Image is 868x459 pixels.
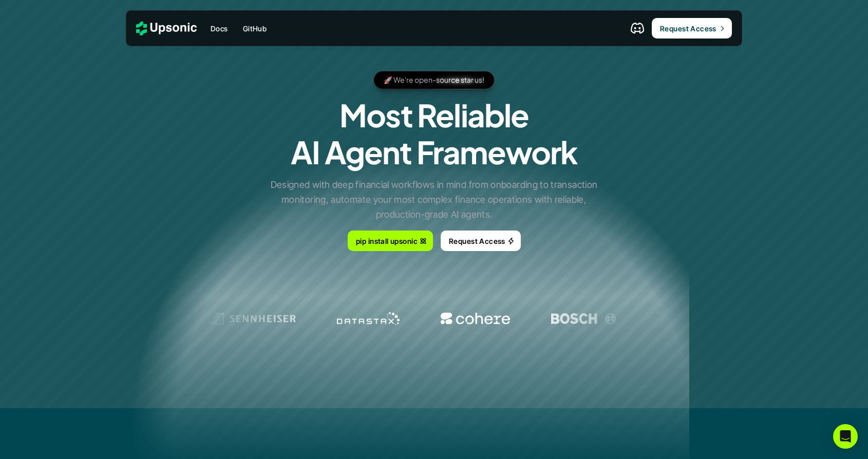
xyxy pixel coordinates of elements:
[652,18,732,39] a: Request Access
[348,231,433,251] a: pip install upsonic
[237,19,273,37] a: GitHub
[243,23,267,34] p: GitHub
[291,97,578,170] h1: Most Reliable AI Agent Framework
[204,19,234,37] a: Docs
[441,231,521,251] a: Request Access
[373,71,495,89] a: 🚀 We're open-source star us!🚀 We're open-source star us!🚀 We're open-source star us!🚀 We're open-...
[356,236,418,246] p: pip install upsonic
[449,236,505,246] p: Request Access
[384,74,484,86] p: 🚀 We're open-source star us!
[267,178,601,222] p: Designed with deep financial workflows in mind from onboarding to transaction monitoring, automat...
[660,23,716,34] p: Request Access
[211,23,228,34] p: Docs
[833,424,858,449] div: Open Intercom Messenger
